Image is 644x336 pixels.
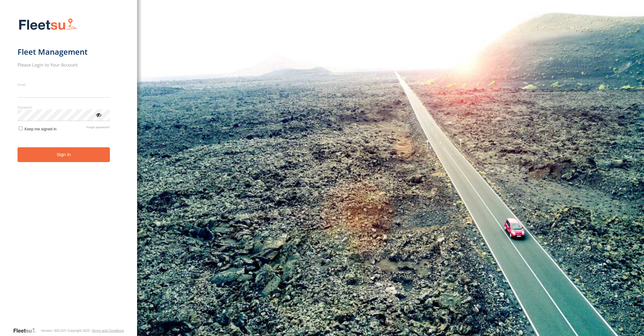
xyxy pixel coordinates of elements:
[41,329,64,332] div: Version: 305.01
[18,62,110,68] h2: Please Login to Your Account
[86,126,110,131] a: Forgot password?
[18,17,78,32] img: Fleetsu
[13,328,41,334] a: Visit our Website
[18,147,110,162] button: Sign in
[19,126,23,130] input: Keep me signed in
[24,127,56,131] span: Keep me signed in
[18,105,110,109] label: Password
[18,15,120,327] form: main
[18,82,110,87] label: Email
[95,112,101,118] div: ViewPassword
[92,329,124,332] a: Terms and Conditions
[18,47,110,57] h1: Fleet Management
[64,329,124,332] div: © Copyright 2025 -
